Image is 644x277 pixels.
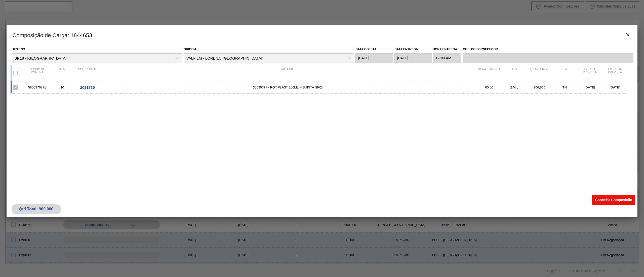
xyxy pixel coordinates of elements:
span: TH [562,85,567,89]
div: Pedido de compra [25,68,50,78]
div: 00:00 [476,85,502,89]
label: Origem [184,48,196,51]
div: 10 [50,85,75,89]
label: Hora Entrega [433,46,461,53]
input: dd/mm/yyyy [394,53,432,63]
label: Obs. do Fornecedor [463,46,633,53]
div: 2 MIL [502,85,527,89]
div: 5800376871 [25,85,50,89]
span: [DATE] [584,85,595,89]
span: 30030777 - ROT PLAST 200ML H SUKITA NIV24 [100,85,477,89]
div: Quantidade [527,68,552,78]
label: Data coleta [355,48,376,51]
div: Lote [502,68,527,78]
div: Item [50,68,75,78]
span: 900,000 [534,85,545,89]
label: Destino [12,48,25,51]
div: Qtd Total: 900,000 [15,207,57,211]
div: Entrega Prevista [602,68,627,78]
input: dd/mm/yyyy [355,53,393,63]
button: Cancelar Composição [592,195,635,205]
div: Ir para o Pedido [75,85,100,89]
div: UM [552,68,577,78]
div: Cód. Portal [75,68,100,78]
span: [DATE] [610,85,620,89]
label: Data entrega [394,48,418,51]
h3: Composição de Carga : 1844653 [7,25,638,44]
div: Hora Entrega [476,68,502,78]
div: Material [100,68,477,78]
div: Coleta Prevista [577,68,602,78]
span: 2031785 [80,85,95,89]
